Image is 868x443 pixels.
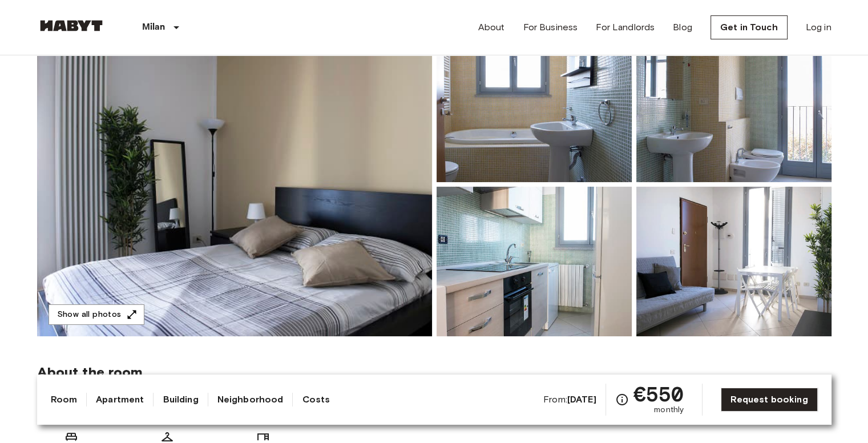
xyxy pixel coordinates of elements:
a: Request booking [721,388,817,412]
img: Picture of unit IT-14-018-001-03H [636,187,831,336]
span: monthly [654,404,684,416]
img: Marketing picture of unit IT-14-018-001-03H [37,33,432,336]
img: Picture of unit IT-14-018-001-03H [437,187,632,336]
img: Picture of unit IT-14-018-001-03H [636,33,831,182]
a: Costs [302,393,330,406]
a: About [478,21,505,34]
p: Milan [142,21,165,34]
a: Log in [806,21,831,34]
a: Apartment [96,393,144,406]
a: Building [163,393,198,406]
button: Show all photos [49,304,144,325]
img: Picture of unit IT-14-018-001-03H [437,33,632,182]
a: Room [51,393,78,406]
a: Blog [673,21,692,34]
span: About the room [37,364,831,381]
a: Get in Touch [710,15,788,39]
a: For Business [523,21,578,34]
span: €550 [633,384,684,404]
span: From: [543,393,596,406]
svg: Check cost overview for full price breakdown. Please note that discounts apply to new joiners onl... [615,393,629,406]
a: For Landlords [596,21,655,34]
b: [DATE] [567,394,596,405]
a: Neighborhood [217,393,284,406]
img: Habyt [37,20,106,31]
